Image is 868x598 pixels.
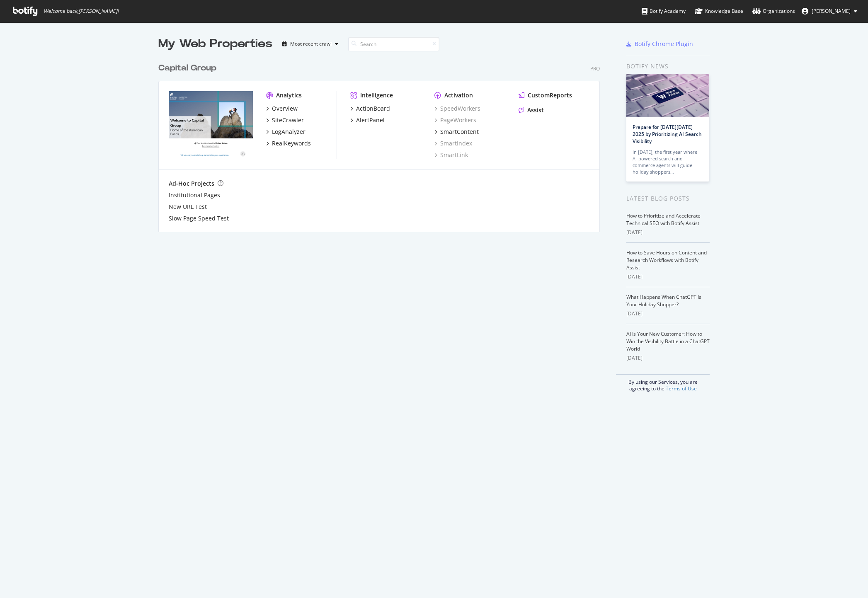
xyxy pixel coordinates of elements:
[626,212,701,227] a: How to Prioritize and Accelerate Technical SEO with Botify Assist
[626,330,710,352] a: AI Is Your New Customer: How to Win the Visibility Battle in a ChatGPT World
[752,7,795,15] div: Organizations
[527,106,544,114] div: Assist
[440,128,479,136] div: SmartContent
[266,104,298,113] a: Overview
[795,5,864,18] button: [PERSON_NAME]
[626,62,710,71] div: Botify news
[272,128,305,136] div: LogAnalyzer
[290,41,332,46] div: Most recent crawl
[356,116,385,124] div: AlertPanel
[44,8,119,15] span: Welcome back, [PERSON_NAME] !
[266,128,305,136] a: LogAnalyzer
[272,139,311,148] div: RealKeywords
[158,62,220,74] a: Capital Group
[360,91,393,99] div: Intelligence
[434,104,480,113] a: SpeedWorkers
[626,354,710,362] div: [DATE]
[635,40,693,48] div: Botify Chrome Plugin
[350,104,390,113] a: ActionBoard
[158,36,272,52] div: My Web Properties
[279,37,342,51] button: Most recent crawl
[519,91,572,99] a: CustomReports
[276,91,302,99] div: Analytics
[266,139,311,148] a: RealKeywords
[434,151,468,159] a: SmartLink
[633,123,702,145] a: Prepare for [DATE][DATE] 2025 by Prioritizing AI Search Visibility
[169,203,207,211] a: New URL Test
[266,116,304,124] a: SiteCrawler
[434,116,476,124] a: PageWorkers
[590,65,600,72] div: Pro
[434,128,479,136] a: SmartContent
[356,104,390,113] div: ActionBoard
[633,149,703,175] div: In [DATE], the first year where AI-powered search and commerce agents will guide holiday shoppers…
[626,273,710,281] div: [DATE]
[626,194,710,203] div: Latest Blog Posts
[695,7,743,15] div: Knowledge Base
[642,7,686,15] div: Botify Academy
[169,214,229,223] a: Slow Page Speed Test
[272,104,298,113] div: Overview
[158,62,216,74] div: Capital Group
[626,310,710,317] div: [DATE]
[158,52,606,232] div: grid
[528,91,572,99] div: CustomReports
[616,374,710,392] div: By using our Services, you are agreeing to the
[519,106,544,114] a: Assist
[348,37,439,51] input: Search
[169,191,220,199] a: Institutional Pages
[169,91,253,158] img: capitalgroup.com
[626,229,710,236] div: [DATE]
[350,116,385,124] a: AlertPanel
[626,293,701,308] a: What Happens When ChatGPT Is Your Holiday Shopper?
[626,74,709,117] img: Prepare for Black Friday 2025 by Prioritizing AI Search Visibility
[666,385,697,392] a: Terms of Use
[626,249,707,271] a: How to Save Hours on Content and Research Workflows with Botify Assist
[626,40,693,48] a: Botify Chrome Plugin
[444,91,473,99] div: Activation
[434,139,472,148] a: SmartIndex
[169,179,214,188] div: Ad-Hoc Projects
[272,116,304,124] div: SiteCrawler
[812,7,851,15] span: Cynthia Casarez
